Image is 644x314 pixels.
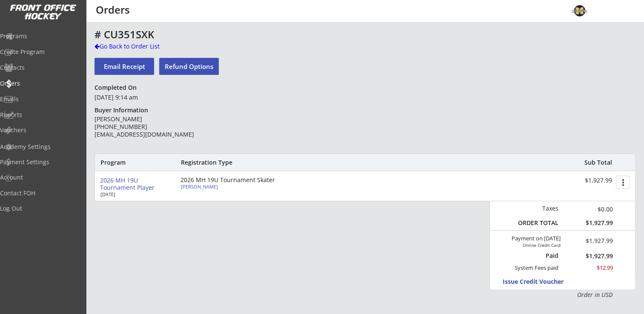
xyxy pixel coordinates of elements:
div: $1,927.99 [564,253,613,259]
button: Issue Credit Voucher [503,276,581,288]
div: $1,927.99 [564,219,613,227]
div: Sub Total [575,159,612,166]
div: Order in USD [514,291,613,299]
div: Taxes [514,205,558,212]
div: [DATE] 9:14 am [94,93,218,102]
button: Refund Options [159,58,219,75]
div: Go Back to Order List [94,42,182,51]
div: ORDER TOTAL [514,219,558,227]
div: [PERSON_NAME] [PHONE_NUMBER] [EMAIL_ADDRESS][DOMAIN_NAME] [94,115,218,139]
div: # CU351SXK [94,29,502,40]
div: Buyer Information [94,106,152,114]
div: Completed On [94,84,140,91]
div: $12.99 [564,264,613,271]
div: Online Credit Card [512,243,561,248]
div: Program [100,159,146,166]
div: 2026 MH 19U Tournament Skater [180,177,278,183]
div: $1,927.99 [559,177,612,184]
div: $1,927.99 [572,238,613,244]
div: [PERSON_NAME] [181,184,276,189]
div: $0.00 [564,205,613,214]
button: Email Receipt [94,58,154,75]
div: Paid [519,252,558,260]
div: 2026 MH 19U Tournament Player [100,177,174,191]
div: Payment on [DATE] [493,235,561,242]
div: System Fees paid [507,264,558,271]
div: Registration Type [181,159,278,166]
div: [DATE] [100,192,169,197]
button: more_vert [616,176,630,189]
